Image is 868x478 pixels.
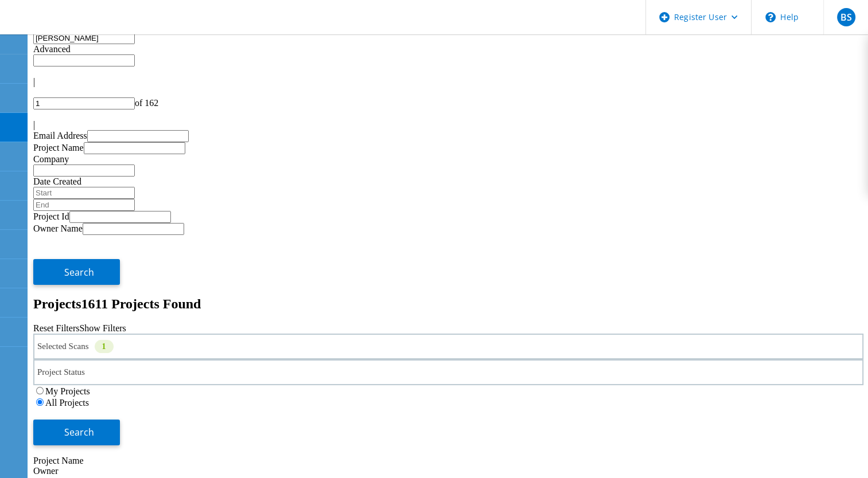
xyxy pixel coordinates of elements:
[81,296,201,311] span: 1611 Projects Found
[33,77,863,87] div: |
[33,199,135,211] input: End
[33,154,69,164] label: Company
[33,44,71,54] span: Advanced
[33,143,84,152] label: Project Name
[79,323,126,333] a: Show Filters
[135,98,158,108] span: of 162
[33,120,863,130] div: |
[33,32,135,44] input: Search projects by name, owner, ID, company, etc
[33,224,83,233] label: Owner Name
[33,211,69,221] label: Project Id
[33,334,863,359] div: Selected Scans
[11,22,135,32] a: Live Optics Dashboard
[840,13,851,22] span: BS
[33,420,120,445] button: Search
[33,131,87,140] label: Email Address
[33,323,79,333] a: Reset Filters
[95,340,114,353] div: 1
[64,266,94,279] span: Search
[33,359,863,385] div: Project Status
[45,386,90,396] label: My Projects
[33,259,120,285] button: Search
[33,466,863,476] div: Owner
[33,296,81,311] b: Projects
[45,398,89,408] label: All Projects
[765,12,776,22] svg: \n
[33,177,81,186] label: Date Created
[33,187,135,199] input: Start
[64,426,94,438] span: Search
[33,456,863,466] div: Project Name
